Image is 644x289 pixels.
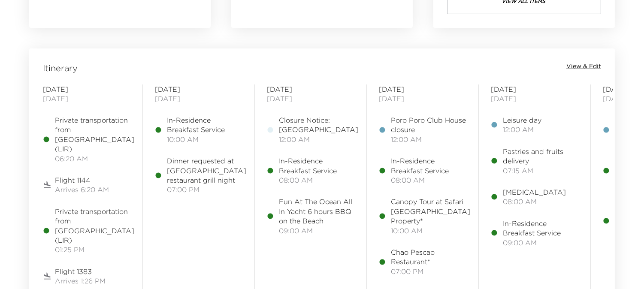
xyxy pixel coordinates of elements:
span: Chao Pescao Restaurant* [391,247,466,267]
span: [DATE] [491,94,578,103]
span: 12:00 AM [391,135,466,144]
span: [DATE] [379,84,466,94]
span: Private transportation from [GEOGRAPHIC_DATA] (LIR) [55,115,134,154]
span: Private transportation from [GEOGRAPHIC_DATA] (LIR) [55,207,134,245]
span: 06:20 AM [55,154,134,163]
span: [DATE] [267,84,354,94]
span: 10:00 AM [167,135,242,144]
span: Flight 1383 [55,267,106,276]
span: [DATE] [491,84,578,94]
span: 08:00 AM [279,175,354,185]
span: Arrives 1:26 PM [55,276,106,286]
span: [MEDICAL_DATA] [503,187,566,197]
span: In-Residence Breakfast Service [503,219,578,238]
span: [DATE] [267,94,354,103]
span: 12:00 AM [279,135,358,144]
span: Closure Notice: [GEOGRAPHIC_DATA] [279,115,358,135]
span: Canopy Tour at Safari [GEOGRAPHIC_DATA] Property* [391,197,470,226]
span: [DATE] [43,94,130,103]
span: 08:00 AM [503,197,566,206]
span: Arrives 6:20 AM [55,185,109,194]
span: [DATE] [155,84,242,94]
span: 01:25 PM [55,245,134,254]
span: 09:00 AM [503,238,578,247]
span: Itinerary [43,62,78,74]
button: View & Edit [566,62,601,71]
span: 07:00 PM [391,267,466,276]
span: Flight 1144 [55,175,109,185]
span: [DATE] [43,84,130,94]
span: 08:00 AM [391,175,466,185]
span: Fun At The Ocean All In Yacht 6 hours BBQ on the Beach [279,197,354,226]
span: Pastries and fruits delivery [503,147,578,166]
span: 10:00 AM [391,226,470,235]
span: 12:00 AM [503,125,541,134]
span: [DATE] [155,94,242,103]
span: [DATE] [379,94,466,103]
span: 09:00 AM [279,226,354,235]
span: Dinner requested at [GEOGRAPHIC_DATA] restaurant grill night [167,156,246,185]
span: Poro Poro Club House closure [391,115,466,135]
span: Leisure day [503,115,541,125]
span: 07:00 PM [167,185,246,194]
span: In-Residence Breakfast Service [167,115,242,135]
span: In-Residence Breakfast Service [279,156,354,175]
span: In-Residence Breakfast Service [391,156,466,175]
span: 07:15 AM [503,166,578,175]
